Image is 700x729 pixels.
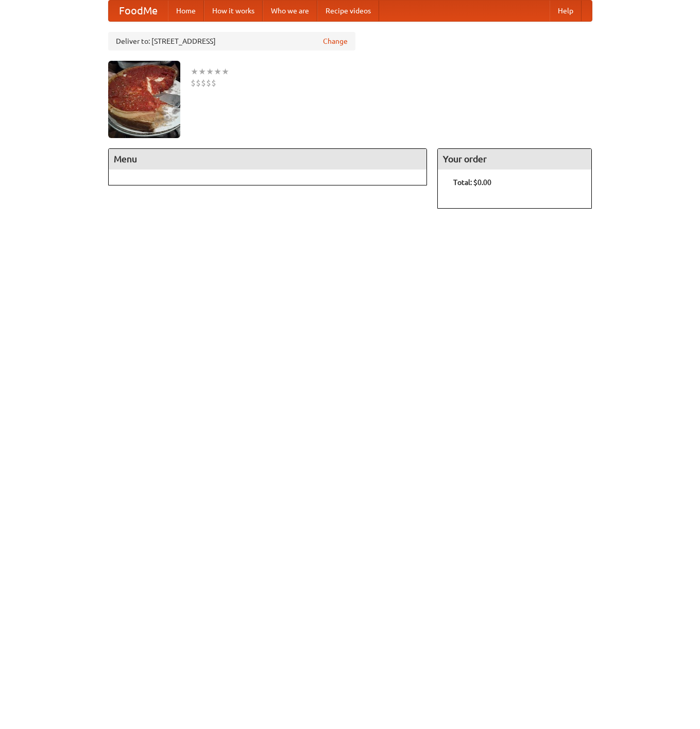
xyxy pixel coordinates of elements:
li: $ [211,77,216,89]
a: Recipe videos [317,1,379,21]
a: Change [323,36,348,46]
li: ★ [206,66,214,77]
h4: Your order [438,149,591,169]
a: Who we are [263,1,317,21]
a: Home [168,1,204,21]
img: angular.jpg [108,61,180,138]
li: ★ [191,66,198,77]
li: $ [191,77,196,89]
h4: Menu [109,149,427,169]
li: ★ [221,66,229,77]
div: Deliver to: [STREET_ADDRESS] [108,32,355,50]
li: $ [201,77,206,89]
li: $ [196,77,201,89]
li: ★ [198,66,206,77]
a: FoodMe [109,1,168,21]
li: ★ [214,66,221,77]
b: Total: $0.00 [453,178,491,187]
li: $ [206,77,211,89]
a: How it works [204,1,263,21]
a: Help [550,1,582,21]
